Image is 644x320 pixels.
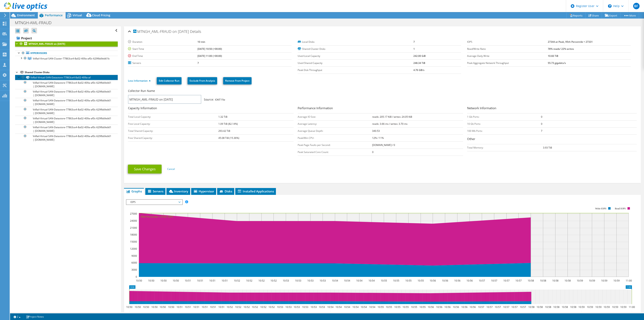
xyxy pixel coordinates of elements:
[128,200,180,205] span: IOPS
[467,40,548,44] label: IOPS
[130,219,137,222] text: 24000
[298,106,463,111] h3: Performance Information
[218,305,225,309] text: 10:51
[130,247,137,250] text: 12000
[356,279,362,282] text: 10:54
[587,305,593,309] text: 10:59
[130,212,137,215] text: 27000
[589,279,595,282] text: 10:59
[436,305,442,309] text: 10:56
[319,305,325,309] text: 10:53
[268,305,275,309] text: 10:52
[128,79,151,82] a: Less Information
[478,305,484,309] text: 10:57
[442,279,448,282] text: 10:56
[141,215,173,218] text: 95th Percentile = 27331 IOPS
[298,141,372,149] td: Peak Page Faults per Second:
[503,305,509,309] text: 10:57
[393,279,399,282] text: 10:55
[126,189,142,193] span: Graphs
[541,122,542,126] b: 0
[157,77,182,84] a: Edit Collector Run
[202,305,208,309] text: 10:51
[298,40,413,44] label: Local Disks
[128,127,218,134] td: Total Shared Capacity:
[131,268,137,271] text: 3000
[244,305,250,309] text: 10:52
[15,41,118,47] a: MTNGH_AML-FRAUD on [DATE]
[612,305,618,309] text: 10:59
[413,47,415,51] b: 1
[361,305,367,309] text: 10:54
[25,70,118,75] div: Shared Cluster Disks
[237,189,274,193] span: Installed Applications
[311,305,317,309] text: 10:53
[128,120,218,127] td: Free Local Capacity:
[190,29,201,34] span: Details
[218,113,294,120] td: 1.32 TiB
[222,279,228,282] text: 10:51
[548,47,574,51] b: 78% reads/ 22% writes
[541,115,542,118] b: 0
[335,305,342,309] text: 10:54
[29,42,65,46] b: MTNGH_AML-FRAUD on [DATE]
[577,279,583,282] text: 10:59
[467,137,637,142] h3: Other
[553,305,559,309] text: 10:58
[461,305,468,309] text: 10:56
[128,113,218,120] td: Total Local Capacity:
[234,279,240,282] text: 10:52
[565,279,571,282] text: 10:58
[467,47,548,51] label: Read/Write Ratio
[136,279,142,282] text: 10:50
[197,47,222,51] b: [DATE] 10:50 (+00:00)
[372,122,408,126] b: reads: 3.66 ms / writes: 3.70 ms
[11,314,23,319] a: 2
[307,279,314,282] text: 10:53
[185,279,191,282] text: 10:51
[223,77,252,84] a: Remove From Project
[128,89,155,93] label: Collector Run Name
[128,61,197,65] label: Servers
[168,189,188,193] span: Inventory
[515,279,522,282] text: 10:57
[615,207,626,210] text: Read IOPS
[126,305,132,309] text: 10:50
[218,134,294,141] td: 45.08 TiB (15.36%)
[15,116,118,125] a: VxRail-Virtual-SAN-Datastore-77863ce4-8a02-409a-af0c-629fbb9eb61 | [DOMAIN_NAME]
[552,279,558,282] text: 10:58
[626,279,632,282] text: 11:00
[209,279,216,282] text: 10:51
[595,207,606,210] text: Write IOPS
[128,106,294,111] h3: Capacity Information
[298,47,413,51] label: Shared Cluster Disks
[130,240,137,243] text: 15000
[218,120,294,127] td: 1.09 TiB (82.14%)
[562,305,568,309] text: 10:58
[136,275,137,278] text: 0
[467,144,543,151] td: Total Memory:
[167,167,175,171] a: Cancel
[467,127,541,134] td: 100 Mb Ports:
[285,305,292,309] text: 10:53
[595,305,602,309] text: 10:59
[298,113,372,120] td: Average IO Size:
[15,125,118,133] a: VxRail-Virtual-SAN-Datastore-77863ce4-8a02-409a-af0c-629fbb9eb61 | [DOMAIN_NAME]
[143,305,149,309] text: 10:50
[608,4,612,8] svg: \n
[467,120,541,127] td: 10 Gb Ports:
[294,305,300,309] text: 10:53
[629,305,635,309] text: 11:00
[470,305,476,309] text: 10:56
[302,305,308,309] text: 10:53
[260,305,266,309] text: 10:52
[270,279,277,282] text: 10:52
[520,305,526,309] text: 10:57
[173,279,179,282] text: 10:50
[23,314,47,319] a: Project Notes
[372,136,384,140] b: 12% / 11%
[298,68,413,72] label: Peak Disk Throughput
[176,305,183,309] text: 10:51
[430,279,436,282] text: 10:56
[486,305,493,309] text: 10:57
